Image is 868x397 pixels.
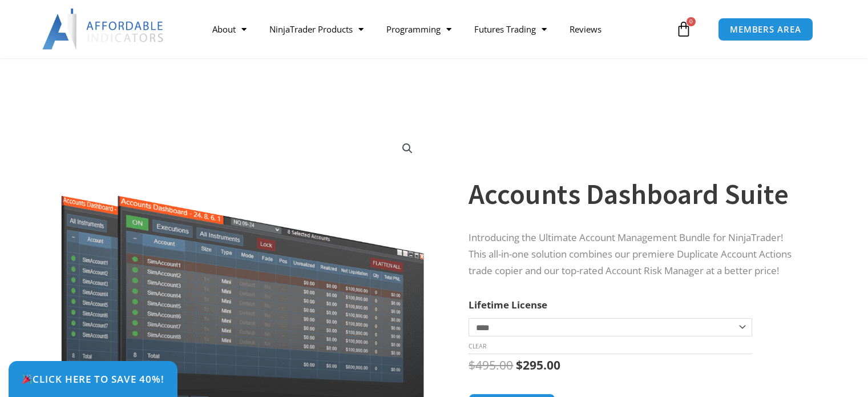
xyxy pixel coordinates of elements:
a: Reviews [558,16,613,42]
span: $ [469,357,475,373]
a: View full-screen image gallery [397,138,418,159]
span: 0 [687,17,696,26]
span: $ [516,357,523,373]
span: MEMBERS AREA [730,25,801,34]
p: Introducing the Ultimate Account Management Bundle for NinjaTrader! This all-in-one solution comb... [469,230,802,279]
a: NinjaTrader Products [258,16,375,42]
a: MEMBERS AREA [718,18,813,41]
a: 🎉Click Here to save 40%! [9,361,177,397]
nav: Menu [201,16,673,42]
bdi: 295.00 [516,357,560,373]
a: 0 [659,13,709,46]
a: Programming [375,16,463,42]
a: Clear options [469,342,486,350]
a: About [201,16,258,42]
label: Lifetime License [469,298,547,311]
img: 🎉 [22,374,32,384]
img: LogoAI | Affordable Indicators – NinjaTrader [42,9,165,50]
span: Click Here to save 40%! [22,374,164,384]
h1: Accounts Dashboard Suite [469,174,802,214]
a: Futures Trading [463,16,558,42]
bdi: 495.00 [469,357,513,373]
